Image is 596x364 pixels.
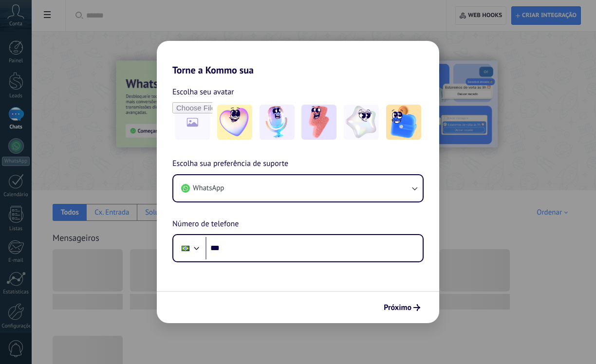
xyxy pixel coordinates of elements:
img: -4.jpeg [344,105,379,140]
button: WhatsApp [173,175,423,201]
div: Brazil: + 55 [176,238,195,258]
img: -2.jpeg [260,105,295,140]
button: Próximo [379,299,425,316]
img: -1.jpeg [217,105,252,140]
span: WhatsApp [193,183,224,193]
span: Escolha sua preferência de suporte [172,158,288,170]
h2: Torne a Kommo sua [157,41,439,76]
span: Número de telefone [172,218,239,231]
span: Escolha seu avatar [172,86,234,98]
img: -3.jpeg [301,105,336,140]
span: Próximo [384,304,411,311]
img: -5.jpeg [386,105,421,140]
